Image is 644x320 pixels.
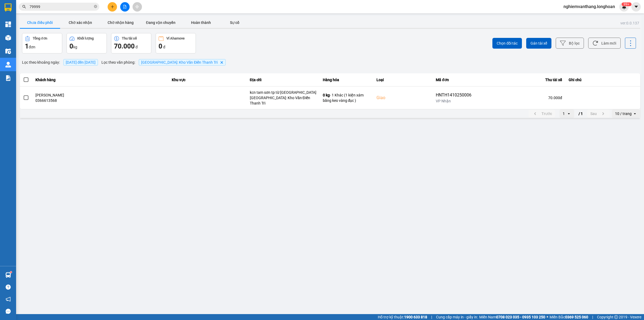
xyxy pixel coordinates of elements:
[565,73,640,87] th: Ghi chú
[579,110,583,117] span: / 1
[69,42,104,51] div: kg
[141,60,218,64] span: Hà Nội: Kho Văn Điển Thanh Trì
[139,59,226,66] span: Hà Nội: Kho Văn Điển Thanh Trì, close by backspace
[621,2,631,6] sup: 755
[565,315,588,319] strong: 0369 525 060
[588,38,621,49] button: Làm mới
[69,42,73,50] span: 0
[431,314,432,320] span: |
[5,75,11,81] img: solution-icon
[404,315,427,319] strong: 1900 633 818
[111,33,151,53] button: Thu tài xế70.000 đ
[114,42,135,50] span: 70.000
[35,92,165,98] div: [PERSON_NAME]
[323,92,370,103] div: - 1 Khác (1 kiện xám băng keo vàng đục )
[32,73,169,87] th: Khách hàng
[496,315,545,319] strong: 0708 023 035 - 0935 103 250
[436,314,478,320] span: Cung cấp máy in - giấy in:
[622,4,627,9] img: icon-new-feature
[33,37,47,40] div: Tổng đơn
[615,111,632,116] div: 10 / trang
[614,315,618,319] span: copyright
[563,111,565,116] div: 1
[133,2,142,12] button: aim
[592,314,593,320] span: |
[497,41,518,46] span: Chọn đối tác
[35,98,165,103] div: 0366613568
[559,3,619,10] span: nghiemvanthang.longhoan
[550,314,588,320] span: Miền Bắc
[159,42,193,51] div: đ
[166,37,185,40] div: Ví Ahamove
[6,297,11,302] span: notification
[220,61,223,64] svg: Delete
[373,73,433,87] th: Loại
[247,73,320,87] th: Địa chỉ
[122,37,137,40] div: Thu tài xế
[100,17,141,28] button: Chờ nhận hàng
[5,62,11,67] img: warehouse-icon
[632,111,633,116] input: Selected 10 / trang.
[156,33,196,53] button: Ví Ahamove0 đ
[67,33,107,53] button: Khối lượng0kg
[169,73,247,87] th: Khu vực
[526,38,551,49] button: Gán tài xế
[433,73,475,87] th: Mã đơn
[94,5,97,8] span: close-circle
[530,41,547,46] span: Gán tài xế
[436,92,471,98] div: HNTH1410250006
[478,77,562,83] div: Thu tài xế
[181,17,221,28] button: Hoàn thành
[436,98,471,104] div: VP Nhận
[159,42,162,50] span: 0
[567,112,571,116] svg: open
[111,5,114,9] span: plus
[378,314,427,320] span: Hỗ trợ kỹ thuật:
[141,17,181,28] button: Đang vận chuyển
[94,4,97,9] span: close-circle
[479,314,545,320] span: Miền Nam
[22,5,26,9] span: search
[22,59,60,65] span: Lọc theo khoảng ngày :
[101,59,135,65] span: Lọc theo văn phòng :
[108,2,117,12] button: plus
[478,95,562,100] div: 70.000 đ
[5,3,12,12] img: logo-vxr
[5,21,11,27] img: dashboard-icon
[547,316,548,318] span: ⚪️
[320,73,373,87] th: Hàng hóa
[120,2,130,12] button: file-add
[376,95,429,101] div: Giao
[63,59,98,66] span: [DATE] đến [DATE]
[323,93,330,97] span: 0 kg
[60,17,100,28] button: Chờ xác nhận
[631,2,641,12] button: caret-down
[6,309,11,314] span: message
[135,5,139,9] span: aim
[6,285,11,290] span: question-circle
[529,110,555,118] button: previous page. current page 1 / 1
[5,48,11,54] img: warehouse-icon
[556,38,584,49] button: Bộ lọc
[10,271,12,273] sup: 1
[123,5,127,9] span: file-add
[221,17,248,28] button: Sự cố
[250,90,316,95] div: kcn tam sơn tp từ [GEOGRAPHIC_DATA]
[5,272,11,278] img: warehouse-icon
[114,42,148,51] div: đ
[492,38,522,49] button: Chọn đối tác
[30,4,93,10] input: Tìm tên, số ĐT hoặc mã đơn
[250,95,316,106] div: [GEOGRAPHIC_DATA]: Kho Văn Điển Thanh Trì
[25,42,29,50] span: 1
[66,60,96,64] span: 14/10/2025 đến 14/10/2025
[22,33,62,53] button: Tổng đơn1đơn
[20,17,60,28] button: Chưa điều phối
[587,110,610,118] button: next page. current page 1 / 1
[25,42,59,51] div: đơn
[5,35,11,41] img: warehouse-icon
[634,4,639,9] span: caret-down
[77,37,94,40] div: Khối lượng
[633,112,637,116] svg: open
